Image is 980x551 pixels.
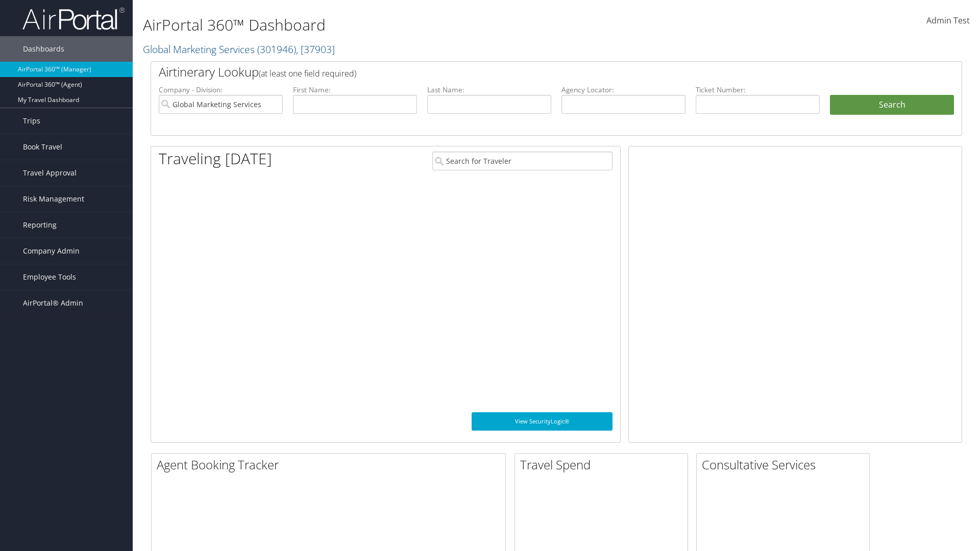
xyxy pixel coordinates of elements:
[23,290,83,316] span: AirPortal® Admin
[23,264,76,290] span: Employee Tools
[561,85,685,95] label: Agency Locator:
[23,238,80,264] span: Company Admin
[520,456,688,473] h2: Travel Spend
[157,456,505,473] h2: Agent Booking Tracker
[926,15,970,26] span: Admin Test
[23,108,40,134] span: Trips
[23,160,77,186] span: Travel Approval
[143,14,694,36] h1: AirPortal 360™ Dashboard
[23,186,84,212] span: Risk Management
[159,63,887,81] h2: Airtinerary Lookup
[296,42,335,56] span: , [ 37903 ]
[696,85,820,95] label: Ticket Number:
[159,148,272,169] h1: Traveling [DATE]
[22,7,125,31] img: airportal-logo.png
[23,134,62,160] span: Book Travel
[159,85,283,95] label: Company - Division:
[702,456,869,473] h2: Consultative Services
[143,42,335,56] a: Global Marketing Services
[830,95,954,115] button: Search
[432,152,612,170] input: Search for Traveler
[926,5,970,37] a: Admin Test
[23,212,57,238] span: Reporting
[257,42,296,56] span: ( 301946 )
[427,85,551,95] label: Last Name:
[472,412,612,431] a: View SecurityLogic®
[259,68,356,79] span: (at least one field required)
[293,85,417,95] label: First Name:
[23,36,64,62] span: Dashboards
